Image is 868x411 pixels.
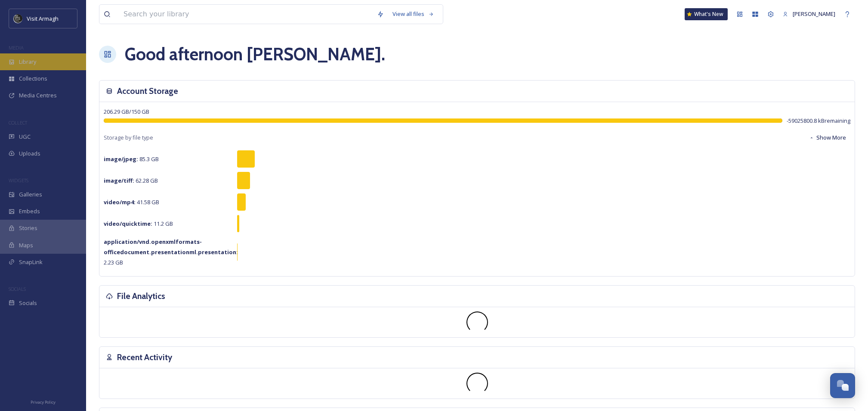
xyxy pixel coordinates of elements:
[19,75,47,83] span: Collections
[388,6,439,22] a: View all files
[104,220,173,227] span: 11.2 GB
[117,290,165,302] h3: File Analytics
[14,14,22,23] img: THE-FIRST-PLACE-VISIT-ARMAGH.COM-BLACK.jpg
[104,177,158,184] span: 62.28 GB
[119,5,373,24] input: Search your library
[104,177,134,184] strong: image/tiff :
[19,207,40,215] span: Embeds
[19,299,37,307] span: Socials
[104,134,153,142] span: Storage by file type
[9,119,27,126] span: COLLECT
[104,238,238,256] strong: application/vnd.openxmlformats-officedocument.presentationml.presentation :
[104,155,159,163] span: 85.3 GB
[117,85,178,97] h3: Account Storage
[787,117,850,125] span: -59025800.8 kB remaining
[19,133,31,141] span: UGC
[9,177,28,184] span: WIDGETS
[31,396,56,407] a: Privacy Policy
[104,220,152,227] strong: video/quicktime :
[9,44,24,51] span: MEDIA
[104,198,159,206] span: 41.58 GB
[19,258,43,266] span: SnapLink
[19,91,57,100] span: Media Centres
[104,155,138,163] strong: image/jpeg :
[31,399,56,405] span: Privacy Policy
[19,224,37,232] span: Stories
[805,129,850,146] button: Show More
[9,286,26,292] span: SOCIALS
[19,190,42,199] span: Galleries
[830,373,855,398] button: Open Chat
[104,198,136,206] strong: video/mp4 :
[125,41,385,67] h1: Good afternoon [PERSON_NAME] .
[104,238,238,266] span: 2.23 GB
[19,149,40,158] span: Uploads
[27,15,59,22] span: Visit Armagh
[19,241,33,249] span: Maps
[19,58,36,66] span: Library
[778,6,840,22] a: [PERSON_NAME]
[685,8,728,20] a: What's New
[117,351,172,364] h3: Recent Activity
[793,10,835,18] span: [PERSON_NAME]
[104,108,149,115] span: 206.29 GB / 150 GB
